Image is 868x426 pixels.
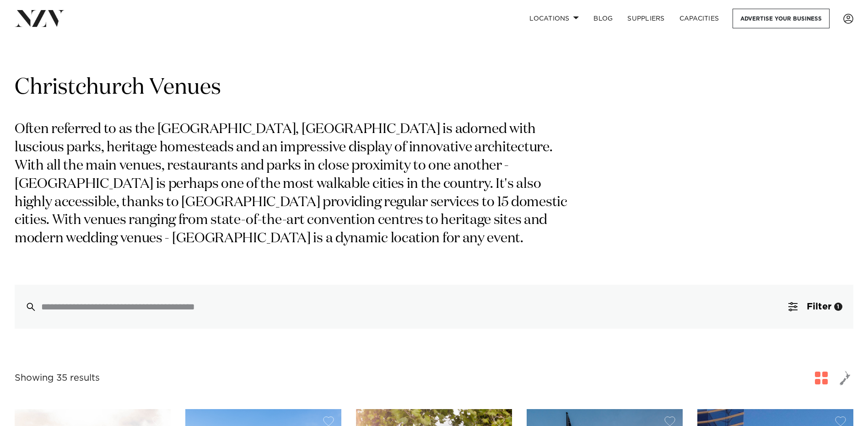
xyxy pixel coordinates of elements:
[522,9,586,28] a: Locations
[15,74,853,102] h1: Christchurch Venues
[733,9,830,28] a: Advertise your business
[777,285,853,329] button: Filter1
[672,9,727,28] a: Capacities
[807,302,831,311] span: Filter
[15,121,580,248] p: Often referred to as the [GEOGRAPHIC_DATA], [GEOGRAPHIC_DATA] is adorned with luscious parks, her...
[586,9,620,28] a: BLOG
[15,10,65,27] img: nzv-logo.png
[620,9,672,28] a: SUPPLIERS
[15,371,100,385] div: Showing 35 results
[834,303,842,311] div: 1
